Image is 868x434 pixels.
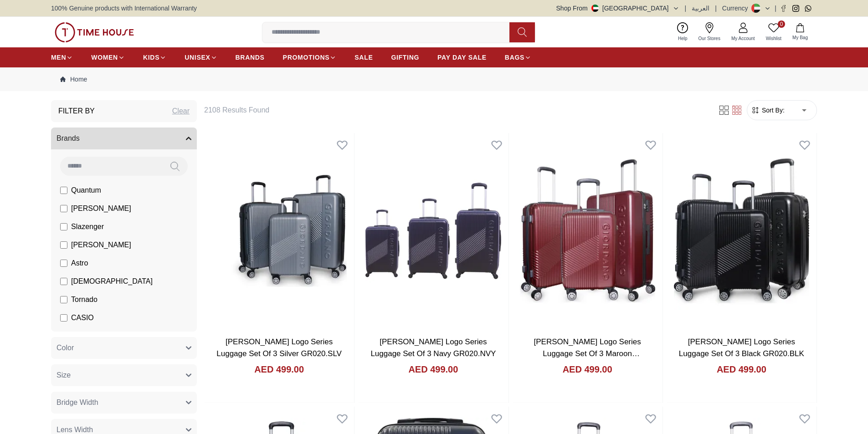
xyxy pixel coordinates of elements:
a: Facebook [780,5,787,12]
button: Color [51,337,197,359]
span: BAGS [505,53,524,62]
a: WOMEN [91,49,125,66]
input: Quantum [60,187,67,194]
a: BAGS [505,49,531,66]
img: Giordano Logo Series Luggage Set Of 3 Black GR020.BLK [667,133,817,329]
a: KIDS [143,49,166,66]
span: CITIZEN [71,331,99,342]
a: Help [673,20,693,44]
h4: AED 499.00 [563,363,612,376]
a: 0Wishlist [760,20,787,44]
input: [PERSON_NAME] [60,241,67,249]
a: [PERSON_NAME] Logo Series Luggage Set Of 3 Black GR020.BLK [679,337,804,358]
span: | [775,4,776,13]
h4: AED 499.00 [408,363,458,376]
span: Astro [71,258,88,269]
button: My Bag [787,21,813,43]
img: ... [55,22,134,42]
span: | [685,4,687,13]
a: [PERSON_NAME] Logo Series Luggage Set Of 3 Navy GR020.NVY [370,337,496,358]
a: PAY DAY SALE [437,49,487,66]
span: Quantum [71,185,101,196]
span: 0 [778,20,785,28]
a: PROMOTIONS [283,49,337,66]
h4: AED 499.00 [254,363,304,376]
span: Slazenger [71,221,104,232]
span: WOMEN [91,53,118,62]
span: Wishlist [762,35,785,42]
input: [DEMOGRAPHIC_DATA] [60,278,67,285]
a: SALE [354,49,373,66]
span: PROMOTIONS [283,53,330,62]
button: Brands [51,128,197,149]
button: Bridge Width [51,392,197,414]
img: Giordano Logo Series Luggage Set Of 3 Silver GR020.SLV [204,133,354,329]
input: [PERSON_NAME] [60,205,67,212]
input: Slazenger [60,223,67,230]
img: Giordano Logo Series Luggage Set Of 3 Navy GR020.NVY [358,133,508,329]
a: Instagram [792,5,799,12]
button: Shop From[GEOGRAPHIC_DATA] [556,4,679,13]
span: PAY DAY SALE [437,53,487,62]
input: CASIO [60,314,67,322]
div: Clear [172,106,190,117]
span: [PERSON_NAME] [71,240,131,250]
span: MEN [51,53,66,62]
span: BRANDS [236,53,265,62]
button: Size [51,364,197,386]
span: Tornado [71,294,98,305]
span: Color [56,342,74,353]
a: Whatsapp [805,5,812,12]
img: United Arab Emirates [591,5,599,12]
input: Tornado [60,296,67,303]
span: Bridge Width [56,397,98,408]
h6: 2108 Results Found [204,105,707,116]
span: Help [674,35,691,42]
a: MEN [51,49,73,66]
button: العربية [692,4,709,13]
a: BRANDS [236,49,265,66]
div: Currency [722,4,752,13]
a: Home [60,75,87,84]
span: SALE [354,53,373,62]
a: [PERSON_NAME] Logo Series Luggage Set Of 3 Silver GR020.SLV [216,337,342,358]
span: CASIO [71,312,94,323]
span: Brands [56,133,80,144]
span: | [715,4,717,13]
span: My Bag [789,34,812,41]
span: GIFTING [391,53,419,62]
a: GIFTING [391,49,419,66]
input: Astro [60,260,67,267]
nav: Breadcrumb [51,67,817,91]
span: UNISEX [185,53,210,62]
span: Sort By: [760,106,785,115]
span: KIDS [143,53,159,62]
h4: AED 499.00 [717,363,766,376]
img: Giordano Logo Series Luggage Set Of 3 Maroon GR020.MRN [513,133,663,329]
h3: Filter By [58,106,95,117]
span: My Account [728,35,759,42]
span: 100% Genuine products with International Warranty [51,4,197,13]
span: [PERSON_NAME] [71,203,131,214]
span: [DEMOGRAPHIC_DATA] [71,276,153,287]
a: Our Stores [693,20,726,44]
a: [PERSON_NAME] Logo Series Luggage Set Of 3 Maroon [MEDICAL_RECORD_NUMBER].MRN [522,337,656,369]
button: Sort By: [751,106,785,115]
span: Our Stores [695,35,724,42]
a: UNISEX [185,49,217,66]
span: Size [56,370,71,381]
